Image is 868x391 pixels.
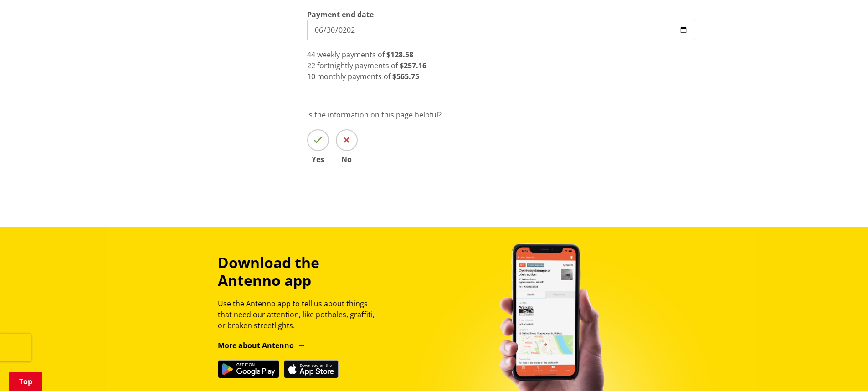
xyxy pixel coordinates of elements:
[307,71,315,81] span: 10
[218,360,279,378] img: Get it on Google Play
[317,71,390,81] span: monthly payments of
[307,109,695,120] p: Is the information on this page helpful?
[336,156,358,163] span: No
[386,50,413,60] strong: $128.58
[400,61,426,71] strong: $257.16
[317,61,398,71] span: fortnightly payments of
[218,298,383,331] p: Use the Antenno app to tell us about things that need our attention, like potholes, graffiti, or ...
[284,360,339,378] img: Download on the App Store
[307,9,374,20] label: Payment end date
[826,353,859,386] iframe: Messenger Launcher
[307,156,329,163] span: Yes
[392,71,419,81] strong: $565.75
[307,50,315,60] span: 44
[218,254,383,289] h3: Download the Antenno app
[317,50,385,60] span: weekly payments of
[307,61,315,71] span: 22
[218,340,306,350] a: More about Antenno
[9,372,42,391] a: Top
